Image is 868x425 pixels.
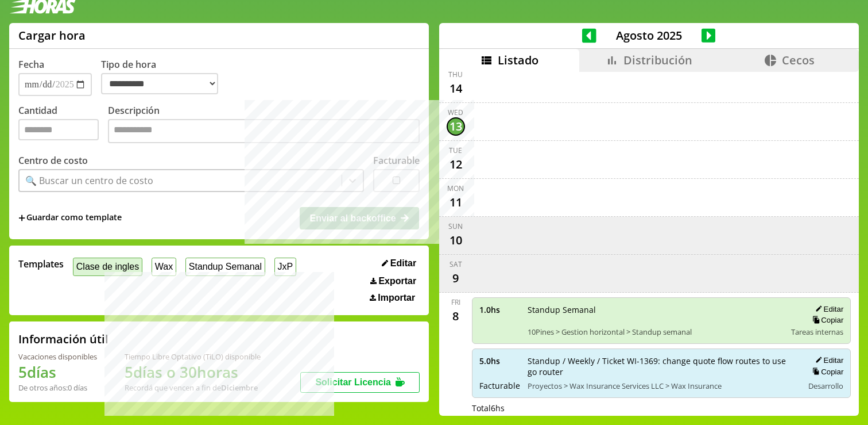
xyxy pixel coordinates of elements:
div: 🔍 Buscar un centro de costo [25,174,153,187]
h2: Información útil [18,331,108,347]
button: Solicitar Licencia [300,372,420,393]
div: De otros años: 0 días [18,382,97,393]
button: Editar [812,355,843,365]
div: Sun [448,221,463,231]
span: Desarrollo [808,381,843,391]
div: Tue [449,146,462,155]
span: Solicitar Licencia [315,377,391,387]
div: Tiempo Libre Optativo (TiLO) disponible [125,351,261,362]
h1: 5 días o 30 horas [125,362,261,382]
span: Tareas internas [791,327,843,337]
div: 12 [447,155,465,174]
span: Facturable [479,380,520,391]
button: Exportar [367,275,420,287]
span: Distribución [623,52,692,68]
h1: Cargar hora [18,28,86,43]
input: Cantidad [18,119,99,140]
span: Standup Semanal [528,304,784,315]
span: Listado [498,52,538,68]
span: 10Pines > Gestion horizontal > Standup semanal [528,327,784,337]
button: Wax [152,258,176,275]
div: Wed [448,108,463,117]
span: + [18,212,25,224]
span: Importar [378,293,415,303]
span: Cecos [782,52,815,68]
button: Editar [378,258,420,269]
b: Diciembre [221,382,258,393]
div: Total 6 hs [472,403,851,413]
div: Recordá que vencen a fin de [125,382,261,393]
span: Agosto 2025 [596,28,702,43]
select: Tipo de hora [101,73,218,94]
div: 14 [447,79,465,98]
label: Cantidad [18,104,108,146]
button: JxP [274,258,296,275]
span: 5.0 hs [479,355,520,366]
h1: 5 días [18,362,97,382]
span: Exportar [378,276,416,286]
div: 8 [447,307,465,326]
label: Facturable [373,154,420,167]
button: Editar [812,304,843,314]
div: Vacaciones disponibles [18,351,97,362]
span: 1.0 hs [479,304,520,315]
label: Descripción [108,104,420,146]
div: scrollable content [439,72,859,414]
span: Standup / Weekly / Ticket WI-1369: change quote flow routes to use go router [528,355,796,377]
div: 9 [447,269,465,288]
span: Proyectos > Wax Insurance Services LLC > Wax Insurance [528,381,796,391]
label: Tipo de hora [101,58,227,96]
label: Fecha [18,58,44,71]
div: 13 [447,117,465,136]
span: +Guardar como template [18,212,122,224]
button: Clase de ingles [73,258,142,275]
div: 10 [447,231,465,250]
button: Copiar [809,367,843,377]
div: Fri [451,297,460,307]
label: Centro de costo [18,154,88,167]
textarea: Descripción [108,119,420,143]
div: Mon [447,183,464,193]
div: 11 [447,193,465,212]
span: Editar [390,258,416,269]
button: Standup Semanal [185,258,265,275]
div: Thu [448,70,463,79]
button: Copiar [809,315,843,325]
span: Templates [18,258,64,270]
div: Sat [449,259,462,269]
